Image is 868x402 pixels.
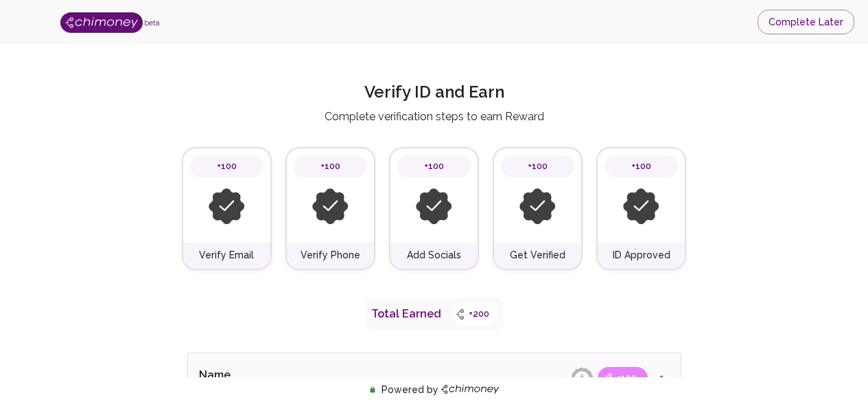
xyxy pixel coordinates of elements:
[209,159,245,173] span: +100
[312,188,349,225] img: inactive
[60,12,143,33] img: Logo
[144,19,160,27] span: beta
[519,159,556,173] span: +100
[301,248,360,263] h6: Verify Phone
[519,188,556,225] img: inactive
[199,367,349,389] p: Name
[460,307,497,321] span: +200
[364,81,504,109] h2: Verify ID and Earn
[416,188,452,225] img: inactive
[325,109,544,125] p: Complete verification steps to earn Reward
[609,371,645,385] span: +100
[199,248,254,263] h6: Verify Email
[407,248,461,263] h6: Add Socials
[623,159,659,173] span: +100
[312,159,349,173] span: +100
[416,159,452,173] span: +100
[758,10,854,35] button: Complete Later
[623,188,659,225] img: inactive
[371,306,441,322] p: Total Earned
[613,248,670,263] h6: ID Approved
[510,248,565,263] h6: Get Verified
[209,188,245,225] img: inactive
